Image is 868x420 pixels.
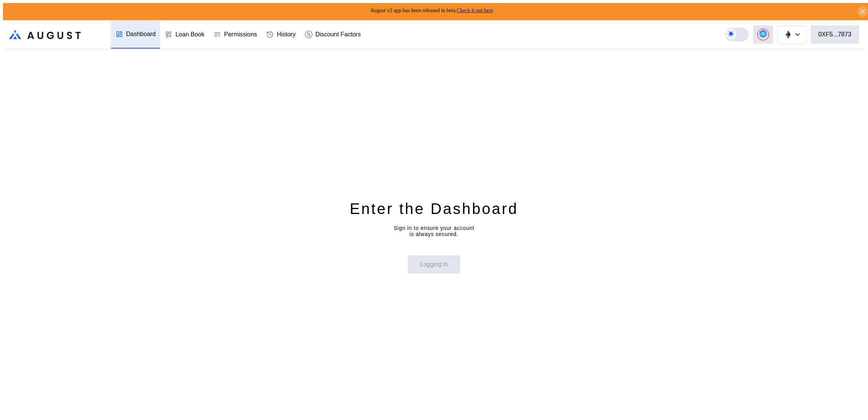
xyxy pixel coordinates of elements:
div: History [277,31,296,38]
div: 0XF5...7873 [818,31,851,38]
a: Check it out here [457,8,493,13]
a: Loan Book [160,20,209,49]
div: Sign in to ensure your account is always secured. [393,225,474,237]
a: History [262,20,300,49]
img: chain logo [784,30,792,39]
span: August v2 app has been released in beta. [370,8,493,13]
a: Permissions [209,20,262,49]
a: Dashboard [111,20,160,49]
button: 0XF5...7873 [811,25,859,44]
div: Loan Book [175,31,205,38]
button: Logging in [408,255,460,274]
div: Enter the Dashboard [350,199,518,219]
button: chain logo [777,25,806,44]
div: Permissions [224,31,257,38]
div: Discount Factors [315,31,361,38]
div: Dashboard [126,31,156,38]
a: Discount Factors [300,20,365,49]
